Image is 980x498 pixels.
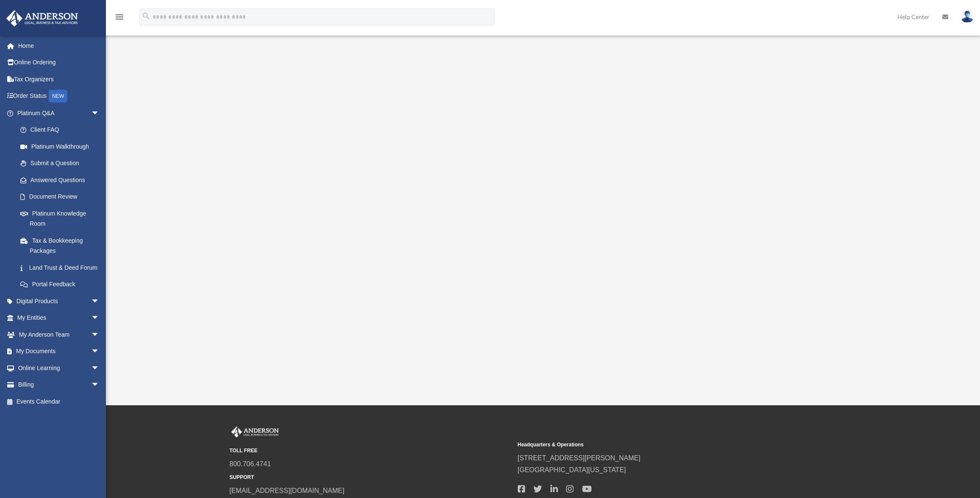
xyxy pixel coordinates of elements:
a: Platinum Walkthrough [12,138,108,155]
a: Document Review [12,188,112,205]
a: Client FAQ [12,122,112,138]
a: Online Learningarrow_drop_down [6,360,112,376]
a: [STREET_ADDRESS][PERSON_NAME] [518,454,641,462]
a: Tax Organizers [6,71,112,88]
a: Platinum Knowledge Room [12,205,112,232]
img: User Pic [961,11,974,23]
a: Answered Questions [12,172,112,188]
iframe: <span data-mce-type="bookmark" style="display: inline-block; width: 0px; overflow: hidden; line-h... [313,64,771,318]
span: arrow_drop_down [91,310,108,327]
img: Anderson Advisors Platinum Portal [230,426,280,437]
a: Home [6,37,112,54]
img: Anderson Advisors Platinum Portal [4,10,81,27]
a: Billingarrow_drop_down [6,376,112,393]
small: Headquarters & Operations [518,440,800,449]
a: Events Calendar [6,393,112,410]
span: arrow_drop_down [91,343,108,360]
a: Portal Feedback [12,276,112,293]
a: Tax & Bookkeeping Packages [12,232,112,259]
span: arrow_drop_down [91,376,108,394]
i: search [142,11,151,21]
a: menu [114,15,125,22]
a: Submit a Question [12,155,112,172]
span: arrow_drop_down [91,360,108,377]
a: Online Ordering [6,54,112,71]
a: My Anderson Teamarrow_drop_down [6,326,112,343]
small: TOLL FREE [230,446,512,455]
a: [GEOGRAPHIC_DATA][US_STATE] [518,466,626,473]
span: arrow_drop_down [91,293,108,310]
i: menu [114,12,125,22]
a: Digital Productsarrow_drop_down [6,293,112,310]
a: [EMAIL_ADDRESS][DOMAIN_NAME] [230,487,344,494]
a: Platinum Q&Aarrow_drop_down [6,105,112,122]
span: arrow_drop_down [91,326,108,343]
a: My Documentsarrow_drop_down [6,343,112,360]
small: SUPPORT [230,473,512,482]
span: arrow_drop_down [91,105,108,122]
a: My Entitiesarrow_drop_down [6,310,112,326]
div: NEW [49,90,67,102]
a: 800.706.4741 [230,460,271,468]
a: Land Trust & Deed Forum [12,259,112,276]
a: Order StatusNEW [6,88,112,105]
